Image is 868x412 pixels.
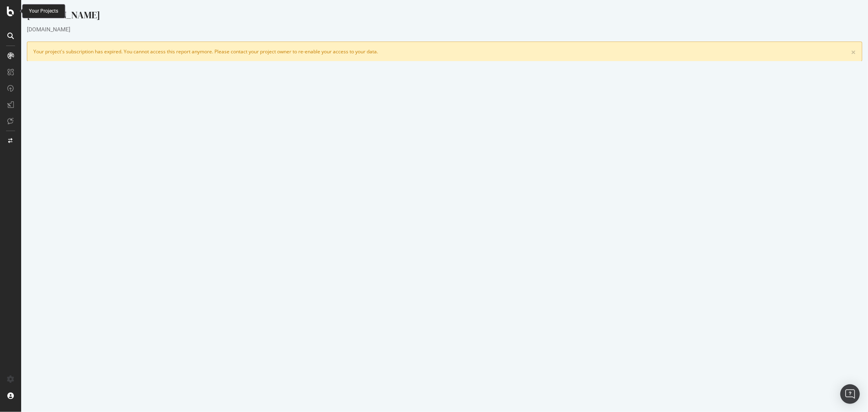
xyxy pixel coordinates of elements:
div: Your Projects [29,8,58,15]
div: [DOMAIN_NAME] [6,25,841,33]
div: Open Intercom Messenger [840,384,860,404]
div: Your project's subscription has expired. You cannot access this report anymore. Please contact yo... [6,42,841,61]
a: × [830,48,835,57]
div: [DOMAIN_NAME] [6,8,841,25]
